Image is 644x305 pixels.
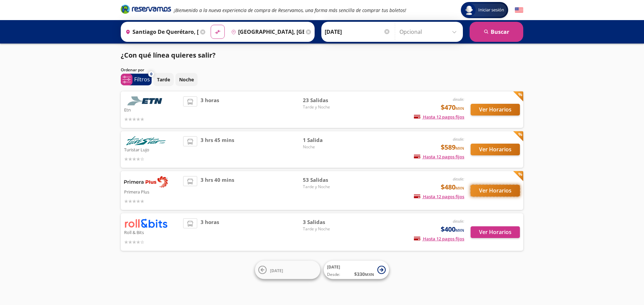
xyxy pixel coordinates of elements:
button: 0Filtros [121,74,152,85]
button: Buscar [470,22,523,42]
img: Roll & Bits [124,218,168,228]
em: ¡Bienvenido a la nueva experiencia de compra de Reservamos, una forma más sencilla de comprar tus... [174,7,406,13]
p: Turistar Lujo [124,145,180,153]
input: Opcional [399,23,460,40]
em: desde: [453,176,464,182]
span: Hasta 12 pagos fijos [414,236,464,242]
i: Brand Logo [121,4,171,14]
span: 3 horas [201,218,219,245]
button: Noche [175,73,198,86]
em: desde: [453,218,464,224]
span: 3 hrs 40 mins [201,176,234,205]
span: $589 [441,142,464,152]
span: $400 [441,224,464,234]
p: Roll & Bits [124,228,180,236]
span: Noche [303,144,350,150]
span: 23 Salidas [303,96,350,104]
span: [DATE] [270,268,283,273]
button: English [515,6,523,14]
span: 3 horas [201,96,219,123]
button: [DATE] [255,261,320,279]
span: Hasta 12 pagos fijos [414,194,464,200]
small: MXN [455,185,464,190]
input: Buscar Origen [123,23,199,40]
p: Etn [124,105,180,113]
input: Elegir Fecha [325,23,390,40]
span: $470 [441,102,464,112]
small: MXN [455,106,464,111]
span: Desde: [327,272,340,278]
button: Ver Horarios [471,144,520,155]
small: MXN [455,146,464,151]
span: $480 [441,182,464,192]
img: Primera Plus [124,176,168,187]
span: Iniciar sesión [476,7,507,13]
span: 3 Salidas [303,218,350,226]
a: Brand Logo [121,4,171,16]
button: [DATE]Desde:$330MXN [324,261,389,279]
span: 3 hrs 45 mins [201,136,234,163]
p: ¿Con qué línea quieres salir? [121,50,216,60]
span: Tarde y Noche [303,184,350,190]
img: Etn [124,96,168,105]
em: desde: [453,96,464,102]
span: 53 Salidas [303,176,350,184]
span: Tarde y Noche [303,104,350,110]
p: Ordenar por [121,67,144,73]
span: $ 330 [354,271,374,278]
p: Primera Plus [124,187,180,196]
span: Tarde y Noche [303,226,350,232]
p: Noche [179,76,194,83]
span: 0 [150,71,152,77]
span: [DATE] [327,264,340,270]
span: 1 Salida [303,136,350,144]
img: Turistar Lujo [124,136,168,145]
small: MXN [455,228,464,233]
span: Hasta 12 pagos fijos [414,154,464,160]
em: desde: [453,136,464,142]
p: Filtros [134,75,150,83]
input: Buscar Destino [228,23,304,40]
button: Ver Horarios [471,104,520,116]
p: Tarde [157,76,170,83]
button: Ver Horarios [471,226,520,238]
button: Tarde [153,73,174,86]
span: Hasta 12 pagos fijos [414,114,464,120]
button: Ver Horarios [471,185,520,197]
small: MXN [365,272,374,277]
